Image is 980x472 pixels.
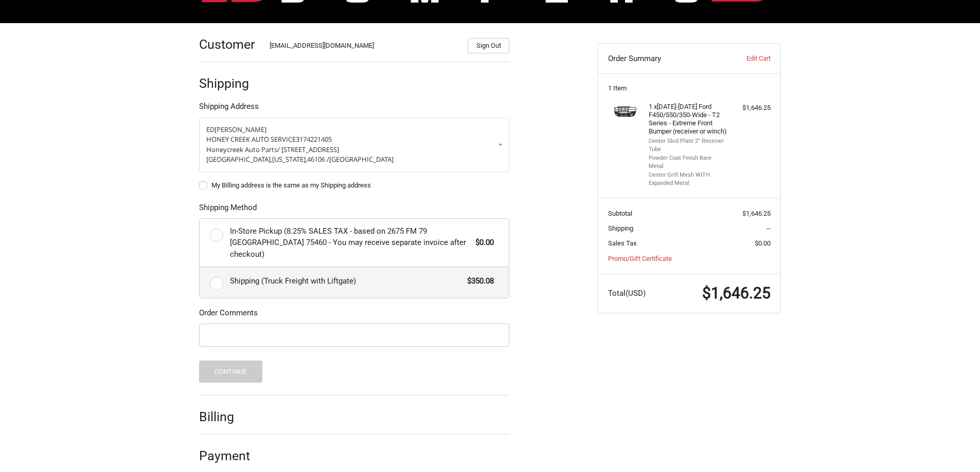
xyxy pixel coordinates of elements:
h3: Order Summary [608,53,720,64]
h2: Shipping [199,75,259,91]
div: $1,646.25 [730,103,771,113]
span: [PERSON_NAME] [215,125,266,134]
legend: Shipping Address [199,101,259,117]
label: My Billing address is the same as my Shipping address [199,181,509,190]
span: $0.00 [470,237,494,249]
legend: Shipping Method [199,202,257,218]
span: Shipping (Truck Freight with Liftgate) [230,275,462,287]
iframe: Chat Widget [929,423,980,472]
span: -- [767,224,771,232]
h2: Payment [199,448,259,464]
button: Continue [199,361,262,383]
span: ED [206,125,215,134]
li: Center Grill Mesh WITH Expanded Metal [649,171,727,188]
h4: 1 x [DATE]-[DATE] Ford F450/550/350-Wide - T2 Series - Extreme Front Bumper (receiver or winch) [649,103,727,136]
span: $1,646.25 [702,284,771,302]
h2: Customer [199,36,259,52]
span: $0.00 [755,239,771,247]
span: In-Store Pickup (8.25% SALES TAX - based on 2675 FM 79 [GEOGRAPHIC_DATA] 75460 - You may receive ... [230,225,471,260]
li: Center Skid Plate 2" Receiver Tube [649,137,727,154]
span: Total (USD) [608,289,646,298]
h3: 1 Item [608,84,771,92]
li: Powder Coat Finish Bare Metal [649,154,727,171]
span: Shipping [608,224,633,232]
legend: Order Comments [199,307,258,324]
span: $350.08 [462,275,494,287]
h2: Billing [199,409,259,425]
span: HONEY CREEK AUTO SERVICE [206,135,296,144]
span: 3174221405 [296,135,332,144]
a: Promo/Gift Certificate [608,255,672,262]
button: Sign Out [468,38,509,53]
span: 46106 / [307,155,329,164]
span: Sales Tax [608,239,636,247]
a: Enter or select a different address [199,118,509,172]
span: $1,646.25 [742,210,771,217]
a: Edit Cart [719,53,770,64]
span: Subtotal [608,210,632,217]
span: Honeycreek Auto Parts [206,145,277,154]
div: [EMAIL_ADDRESS][DOMAIN_NAME] [270,41,458,53]
span: [US_STATE], [272,155,307,164]
span: [GEOGRAPHIC_DATA], [206,155,272,164]
span: [GEOGRAPHIC_DATA] [329,155,394,164]
span: / [STREET_ADDRESS] [277,145,339,154]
